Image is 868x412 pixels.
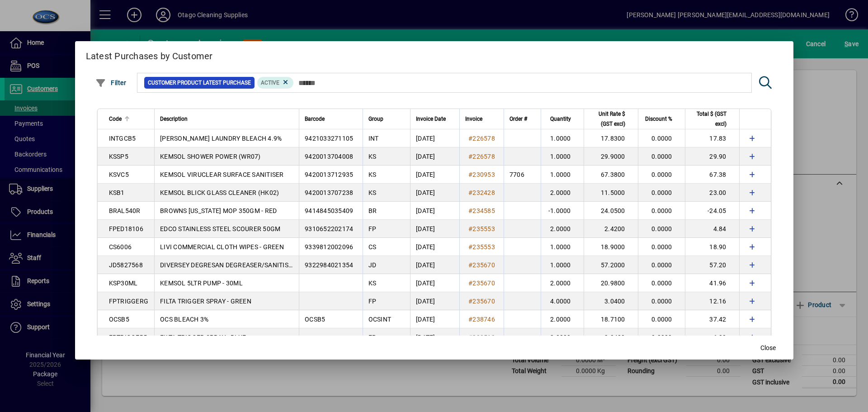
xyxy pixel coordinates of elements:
button: Filter [93,75,129,91]
span: # [468,316,472,323]
span: Order # [509,114,527,124]
span: OCSB5 [305,316,325,323]
span: KSB1 [109,189,125,196]
td: 41.96 [685,274,739,292]
div: Order # [509,114,535,124]
span: # [468,207,472,214]
td: 0.0000 [638,328,685,346]
td: 1.0000 [541,147,584,166]
td: 67.3800 [584,166,638,184]
td: -1.0000 [541,202,584,220]
span: # [468,135,472,142]
td: [DATE] [410,220,459,238]
span: 226578 [472,153,495,160]
span: KEMSOL BLICK GLASS CLEANER (HK02) [160,189,279,196]
span: # [468,279,472,287]
td: 3.0400 [584,292,638,310]
span: # [468,334,472,341]
td: 17.8300 [584,129,638,147]
div: Quantity [547,114,579,124]
span: # [468,153,472,160]
span: BRAL540R [109,207,141,214]
span: KS [368,171,377,178]
span: KEMSOL 5LTR PUMP - 30ML [160,279,243,287]
td: 0.0000 [638,202,685,220]
span: BR [368,207,377,214]
a: #235553 [465,242,498,252]
td: 2.0000 [541,310,584,328]
td: 1.0000 [541,256,584,274]
div: Code [109,114,149,124]
td: [DATE] [410,256,459,274]
td: 0.0000 [638,310,685,328]
td: 0.0000 [638,292,685,310]
td: 57.20 [685,256,739,274]
span: DIVERSEY DEGRESAN DEGREASER/SANITISER [160,261,296,269]
span: Invoice [465,114,482,124]
span: [PERSON_NAME] LAUNDRY BLEACH 4.9% [160,135,282,142]
span: 234585 [472,207,495,214]
span: FPTRIGGERG [109,298,149,305]
h2: Latest Purchases by Customer [75,41,793,67]
td: [DATE] [410,166,459,184]
span: KEMSOL SHOWER POWER (WR07) [160,153,261,160]
td: 20.9800 [584,274,638,292]
td: 0.0000 [638,238,685,256]
span: Close [760,343,776,353]
td: [DATE] [410,202,459,220]
td: 1.0000 [541,238,584,256]
span: 235670 [472,261,495,269]
span: Discount % [645,114,672,124]
span: CS6006 [109,243,132,251]
span: 239513 [472,334,495,341]
span: FPED18106 [109,225,143,232]
td: 18.7100 [584,310,638,328]
td: -24.05 [685,202,739,220]
span: 226578 [472,135,495,142]
span: 238746 [472,316,495,323]
span: 235670 [472,298,495,305]
td: 0.0000 [638,256,685,274]
span: FILTA TRIGGER SPRAY - BLUE [160,334,246,341]
span: 9339812002096 [305,243,353,251]
td: 1.0000 [541,166,584,184]
a: #226578 [465,133,498,143]
td: 24.0500 [584,202,638,220]
td: [DATE] [410,238,459,256]
span: OCSB5 [109,316,129,323]
td: 6.08 [685,328,739,346]
span: 232428 [472,189,495,196]
span: Code [109,114,122,124]
a: #239513 [465,332,498,342]
span: INT [368,135,379,142]
div: Description [160,114,293,124]
td: 29.9000 [584,147,638,166]
span: Filter [95,79,127,86]
span: 9322984021354 [305,261,353,269]
td: [DATE] [410,274,459,292]
span: 235553 [472,243,495,251]
span: 9310652202174 [305,225,353,232]
td: 17.83 [685,129,739,147]
span: # [468,243,472,251]
span: JD [368,261,377,269]
span: 235553 [472,225,495,232]
td: 57.2000 [584,256,638,274]
div: Total $ (GST excl) [691,109,735,129]
a: #238746 [465,314,498,324]
span: FP [368,334,377,341]
span: EDCO STAINLESS STEEL SCOURER 50GM [160,225,280,232]
span: OCS BLEACH 3% [160,316,208,323]
span: KEMSOL VIRUCLEAR SURFACE SANITISER [160,171,284,178]
td: [DATE] [410,184,459,202]
span: Description [160,114,188,124]
td: 1.0000 [541,129,584,147]
td: 2.0000 [541,274,584,292]
div: Invoice [465,114,498,124]
span: Group [368,114,383,124]
span: Quantity [550,114,571,124]
td: [DATE] [410,292,459,310]
td: [DATE] [410,147,459,166]
a: #235670 [465,296,498,306]
td: 2.0000 [541,328,584,346]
